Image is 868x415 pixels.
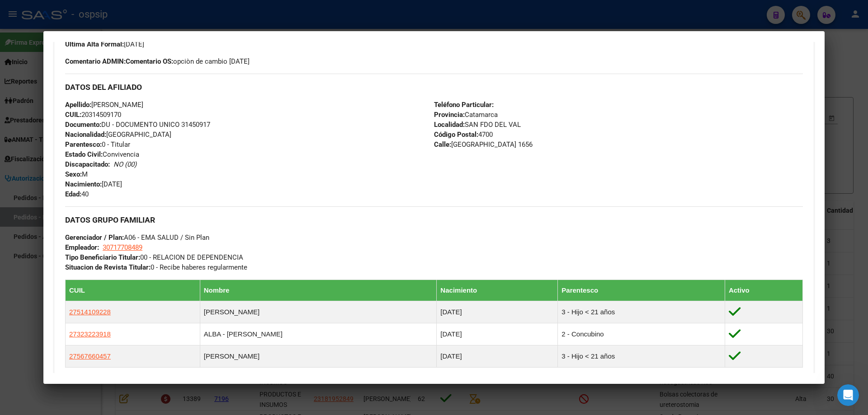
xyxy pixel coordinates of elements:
[65,160,110,168] strong: Discapacitado:
[65,82,803,92] h3: DATOS DEL AFILIADO
[65,180,102,188] strong: Nacimiento:
[65,111,81,119] strong: CUIL:
[65,131,106,139] strong: Nacionalidad:
[65,121,101,129] strong: Documento:
[65,140,130,149] span: 0 - Titular
[66,280,200,301] th: CUIL
[434,131,493,139] span: 4700
[200,301,437,323] td: [PERSON_NAME]
[434,131,478,139] strong: Código Postal:
[725,280,802,301] th: Activo
[65,190,81,198] strong: Edad:
[65,253,140,261] strong: Tipo Beneficiario Titular:
[437,323,558,345] td: [DATE]
[65,243,99,252] strong: Empleador:
[69,308,111,316] span: 27514109228
[837,384,859,406] iframe: Intercom live chat
[434,111,465,119] strong: Provincia:
[65,215,803,225] h3: DATOS GRUPO FAMILIAR
[65,180,122,188] span: [DATE]
[558,301,725,323] td: 3 - Hijo < 21 años
[65,101,91,109] strong: Apellido:
[65,140,102,149] strong: Parentesco:
[65,150,139,159] span: Convivencia
[558,345,725,368] td: 3 - Hijo < 21 años
[65,170,88,178] span: M
[65,57,126,65] strong: Comentario ADMIN:
[65,190,89,198] span: 40
[200,345,437,368] td: [PERSON_NAME]
[65,150,103,159] strong: Estado Civil:
[65,233,209,242] span: A06 - EMA SALUD / Sin Plan
[65,233,124,242] strong: Gerenciador / Plan:
[65,40,144,48] span: [DATE]
[126,57,173,65] strong: Comentario OS:
[113,160,137,168] i: NO (00)
[558,323,725,345] td: 2 - Concubino
[65,101,143,109] span: [PERSON_NAME]
[69,352,111,360] span: 27567660457
[65,121,210,129] span: DU - DOCUMENTO UNICO 31450917
[434,121,465,129] strong: Localidad:
[65,131,171,139] span: [GEOGRAPHIC_DATA]
[65,170,82,178] strong: Sexo:
[65,263,247,271] span: 0 - Recibe haberes regularmente
[126,56,250,66] span: opciòn de cambio [DATE]
[437,301,558,323] td: [DATE]
[65,111,121,119] span: 20314509170
[65,263,151,271] strong: Situacion de Revista Titular:
[434,111,498,119] span: Catamarca
[65,253,243,261] span: 00 - RELACION DE DEPENDENCIA
[69,330,111,338] span: 27323223918
[434,140,451,149] strong: Calle:
[103,243,142,252] span: 30717708489
[437,280,558,301] th: Nacimiento
[200,280,437,301] th: Nombre
[558,280,725,301] th: Parentesco
[200,323,437,345] td: ALBA - [PERSON_NAME]
[434,140,533,149] span: [GEOGRAPHIC_DATA] 1656
[434,101,494,109] strong: Teléfono Particular:
[434,121,521,129] span: SAN FDO DEL VAL
[65,40,124,48] strong: Última Alta Formal:
[437,345,558,368] td: [DATE]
